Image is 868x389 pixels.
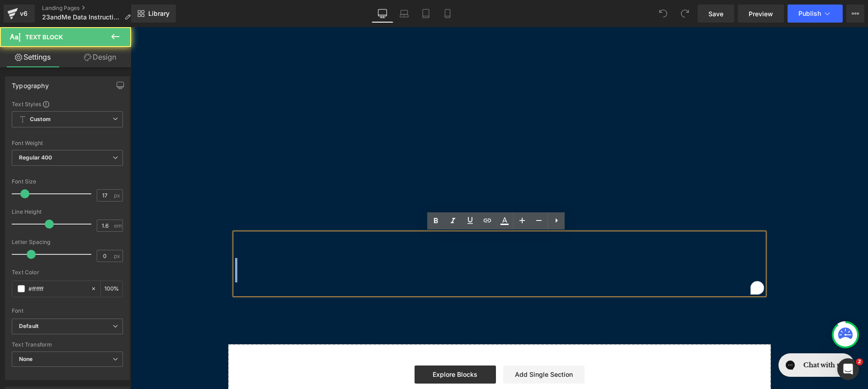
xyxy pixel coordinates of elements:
span: Save [708,9,723,19]
button: Redo [676,5,694,23]
iframe: Intercom live chat [837,358,859,380]
a: Mobile [437,5,458,23]
input: Color [28,284,86,294]
span: px [114,192,122,198]
a: Design [67,47,133,67]
b: Custom [30,116,51,123]
iframe: Gorgias live chat messenger [643,323,728,353]
span: em [114,223,122,229]
a: New Library [131,5,176,23]
span: Publish [798,10,821,17]
a: Laptop [393,5,415,23]
a: Explore Blocks [284,338,365,356]
div: Line Height [12,209,123,215]
a: v6 [4,5,35,23]
div: Typography [12,77,49,89]
b: Regular 400 [19,154,52,161]
a: Add Single Section [373,338,454,356]
div: Font [12,308,123,314]
span: Preview [749,9,773,19]
span: px [114,253,122,259]
iframe: To enrich screen reader interactions, please activate Accessibility in Grammarly extension settings [131,27,868,389]
a: Preview [738,5,784,23]
a: Landing Pages [42,5,138,12]
div: Text Transform [12,342,123,348]
b: None [19,356,33,362]
div: % [101,281,123,297]
i: Default [19,323,38,330]
div: Text Color [12,269,123,276]
button: Publish [788,5,843,23]
div: Font Size [12,178,123,185]
button: More [846,5,864,23]
a: Desktop [372,5,393,23]
span: 23andMe Data Instructions [42,14,121,21]
div: Letter Spacing [12,239,123,245]
div: Font Weight [12,140,123,146]
span: Library [148,9,170,18]
div: Text Styles [12,100,123,108]
span: 2 [856,358,863,366]
button: Undo [654,5,672,23]
a: Tablet [415,5,437,23]
span: Text Block [25,33,63,41]
div: v6 [18,8,29,19]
